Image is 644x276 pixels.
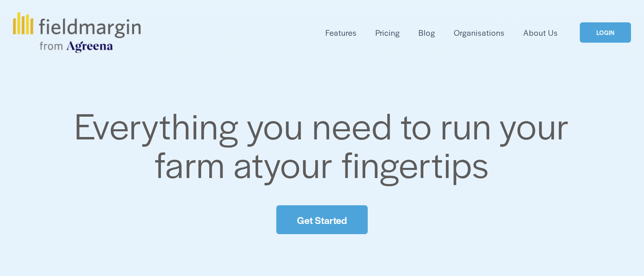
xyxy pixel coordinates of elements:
a: Organisations [454,26,505,39]
span: Features [325,27,357,39]
a: LOGIN [580,22,631,43]
a: Blog [418,26,435,39]
a: folder dropdown [325,26,357,39]
a: About Us [523,26,558,39]
a: Pricing [375,26,400,39]
span: Everything you need to run your farm at [74,99,578,189]
a: Get Started [276,205,367,234]
span: your fingertips [264,138,489,189]
img: fieldmargin.com [13,12,141,53]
